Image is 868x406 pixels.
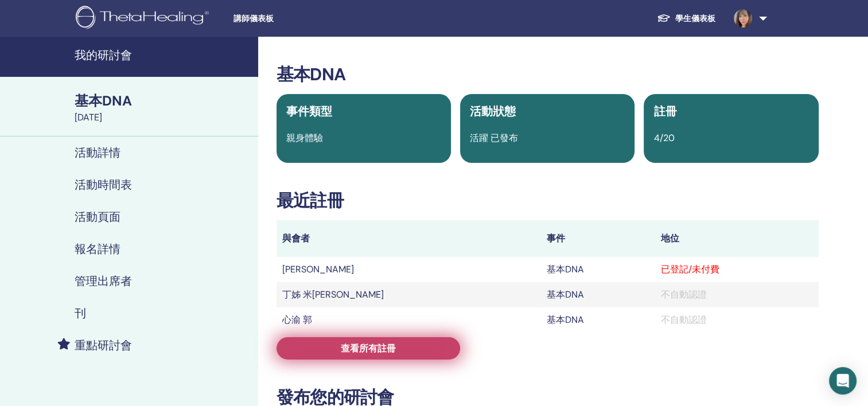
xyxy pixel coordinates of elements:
div: 不自動認證 [660,313,812,327]
font: 學生儀表板 [675,13,715,24]
h4: 重點研討會 [75,338,132,352]
span: 4/20 [653,132,674,144]
img: graduation-cap-white.svg [657,13,671,23]
h4: 我的研討會 [75,48,251,62]
th: 地位 [655,220,818,257]
span: 註冊 [653,104,676,119]
td: [PERSON_NAME] [277,257,541,282]
a: 查看所有註冊 [277,337,460,360]
span: 活躍 已發布 [470,132,518,144]
td: 基本DNA [541,257,655,282]
h4: 報名詳情 [75,242,120,256]
img: default.jpg [734,9,752,28]
h3: 基本DNA [277,64,819,85]
div: 基本DNA [75,91,251,111]
h3: 最近註冊 [277,190,819,211]
span: 講師儀表板 [233,13,406,25]
th: 與會者 [277,220,541,257]
div: 打開對講信使 [829,367,857,395]
td: 基本DNA [541,307,655,333]
h4: 活動時間表 [75,178,132,192]
td: 心渝 郭 [277,307,541,333]
h4: 管理出席者 [75,274,132,288]
span: 親身體驗 [286,132,323,144]
div: [DATE] [75,111,251,124]
div: 不自動認證 [660,288,812,302]
td: 丁姊 米[PERSON_NAME] [277,282,541,307]
td: 基本DNA [541,282,655,307]
div: 已登記/未付費 [660,263,812,276]
h4: 活動頁面 [75,210,120,224]
span: 事件類型 [286,104,332,119]
span: 活動狀態 [470,104,516,119]
h4: 活動詳情 [75,146,120,159]
a: 基本DNA[DATE] [68,91,258,124]
a: 學生儀表板 [648,8,725,29]
img: logo.png [76,6,213,32]
h4: 刊 [75,306,86,320]
span: 查看所有註冊 [341,342,396,354]
th: 事件 [541,220,655,257]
